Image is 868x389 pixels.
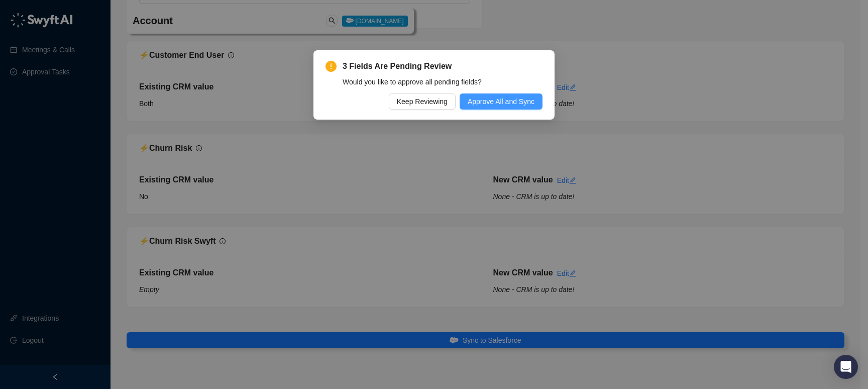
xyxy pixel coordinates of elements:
[460,93,542,110] button: Approve All and Sync
[834,355,858,379] div: Open Intercom Messenger
[343,76,542,87] div: Would you like to approve all pending fields?
[343,60,542,72] span: 3 Fields Are Pending Review
[325,61,337,72] span: exclamation-circle
[389,93,456,110] button: Keep Reviewing
[468,96,534,107] span: Approve All and Sync
[397,96,448,107] span: Keep Reviewing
